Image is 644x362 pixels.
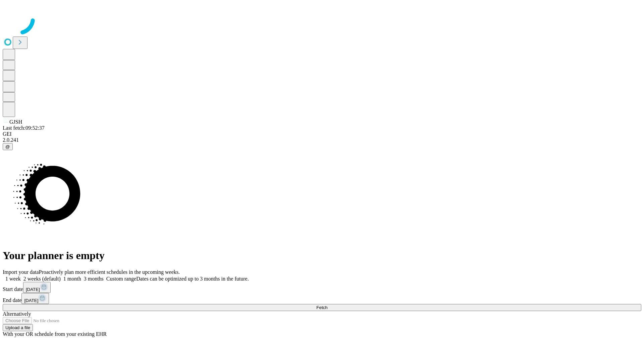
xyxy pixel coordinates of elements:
[5,276,21,282] span: 1 week
[84,276,104,282] span: 3 months
[3,137,641,143] div: 2.0.241
[3,331,107,337] span: With your OR schedule from your existing EHR
[24,298,38,303] span: [DATE]
[23,276,61,282] span: 2 weeks (default)
[26,287,40,292] span: [DATE]
[39,269,180,275] span: Proactively plan more efficient schedules in the upcoming weeks.
[21,293,49,304] button: [DATE]
[3,304,641,311] button: Fetch
[106,276,136,282] span: Custom range
[3,282,641,293] div: Start date
[3,293,641,304] div: End date
[3,143,13,150] button: @
[5,144,10,149] span: @
[9,119,22,125] span: GJSH
[316,305,327,310] span: Fetch
[3,269,39,275] span: Import your data
[3,324,33,331] button: Upload a file
[136,276,249,282] span: Dates can be optimized up to 3 months in the future.
[3,125,45,131] span: Last fetch: 09:52:37
[63,276,81,282] span: 1 month
[3,311,31,317] span: Alternatively
[23,282,51,293] button: [DATE]
[3,249,641,262] h1: Your planner is empty
[3,131,641,137] div: GEI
